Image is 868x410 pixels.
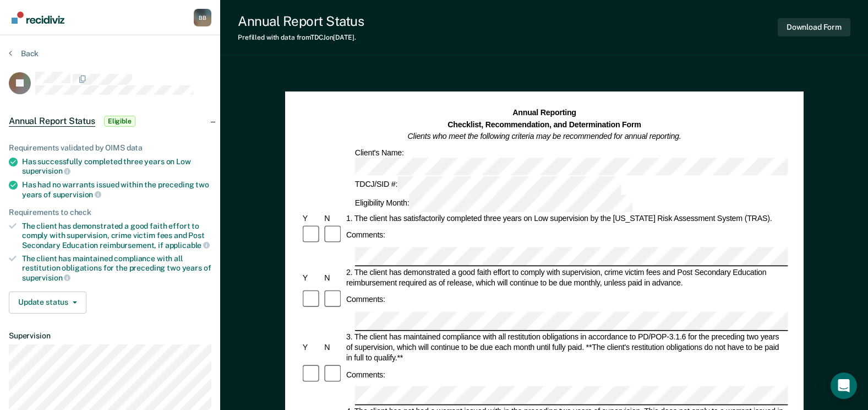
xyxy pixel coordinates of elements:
div: Requirements to check [9,208,211,217]
button: Download Form [778,18,850,36]
div: N [323,272,345,283]
div: Open Intercom Messenger [831,373,857,399]
div: N [323,342,345,353]
button: Back [9,48,39,58]
div: The client has demonstrated a good faith effort to comply with supervision, crime victim fees and... [22,222,211,250]
span: supervision [53,190,101,199]
span: Eligible [104,116,135,127]
div: Has successfully completed three years on Low [22,157,211,176]
strong: Annual Reporting [512,108,576,117]
button: Update status [9,292,86,314]
div: 2. The client has demonstrated a good faith effort to comply with supervision, crime victim fees ... [345,267,788,288]
div: TDCJ/SID #: [353,176,623,195]
div: 1. The client has satisfactorily completed three years on Low supervision by the [US_STATE] Risk ... [345,213,788,224]
span: Annual Report Status [9,116,95,127]
img: Recidiviz [12,12,64,24]
div: Y [301,342,323,353]
div: N [323,213,345,224]
div: Annual Report Status [238,13,364,29]
div: Has had no warrants issued within the preceding two years of [22,180,211,199]
button: Profile dropdown button [194,9,211,26]
div: The client has maintained compliance with all restitution obligations for the preceding two years of [22,254,211,282]
dt: Supervision [9,331,211,341]
div: Y [301,213,323,224]
span: supervision [22,166,70,175]
div: Prefilled with data from TDCJ on [DATE] . [238,34,364,41]
span: supervision [22,273,70,282]
strong: Checklist, Recommendation, and Determination Form [447,120,641,129]
div: Comments: [345,294,387,305]
div: Requirements validated by OIMS data [9,143,211,153]
div: 3. The client has maintained compliance with all restitution obligations in accordance to PD/POP-... [345,332,788,363]
em: Clients who meet the following criteria may be recommended for annual reporting. [407,132,681,141]
div: Eligibility Month: [353,195,634,213]
div: Y [301,272,323,283]
div: Comments: [345,230,387,240]
div: B B [194,9,211,26]
div: Comments: [345,369,387,380]
span: applicable [165,241,210,250]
